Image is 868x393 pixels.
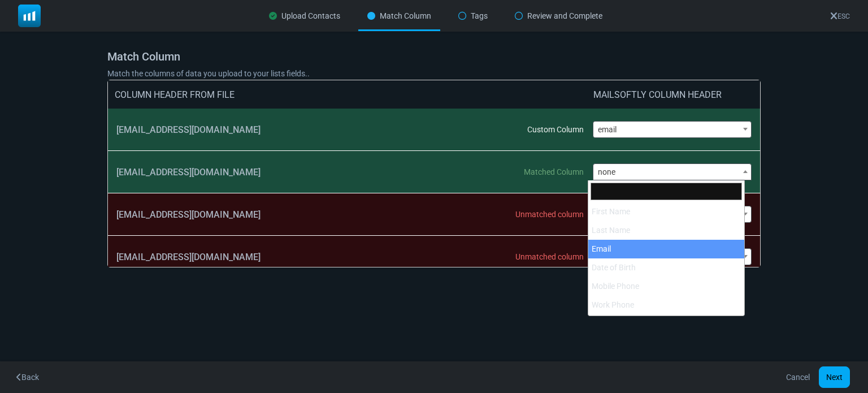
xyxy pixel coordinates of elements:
h5: Match Column [107,50,760,63]
div: You have manually assigned this column to a column. You can use the selector on the right to chan... [524,167,584,176]
button: Next [819,366,850,388]
div: COLUMN HEADER FROM FILE [115,80,593,109]
a: Cancel [779,366,817,388]
div: This column is a custom column created manually by you. [527,125,584,134]
div: Upload Contacts [260,1,349,31]
li: Mobile Phone [588,277,744,296]
div: Match Column [358,1,440,31]
div: This column could not be matched during automatic matching. If you do not assign a column, this c... [515,210,584,219]
p: Match the columns of data you upload to your lists fields.. [107,68,760,80]
li: Date of Birth [588,258,744,277]
span: none [593,164,751,180]
span: email [593,121,752,138]
button: Back [9,366,46,388]
div: Review and Complete [506,1,611,31]
div: This column could not be matched during automatic matching. If you do not assign a column, this c... [515,252,584,261]
div: MAILSOFTLY COLUMN HEADER [593,80,753,109]
li: Company [588,314,744,333]
span: email [593,122,751,137]
li: First Name [588,202,744,221]
div: [EMAIL_ADDRESS][DOMAIN_NAME] [116,151,592,193]
img: mailsoftly_icon_blue_white.svg [18,5,41,27]
div: [EMAIL_ADDRESS][DOMAIN_NAME] [116,109,592,150]
li: Email [588,240,744,258]
li: Work Phone [588,296,744,314]
li: Last Name [588,221,744,240]
input: Search [591,183,742,200]
a: ESC [830,12,850,20]
div: [EMAIL_ADDRESS][DOMAIN_NAME] [116,193,592,235]
div: [EMAIL_ADDRESS][DOMAIN_NAME] [116,236,592,278]
div: Tags [449,1,497,31]
span: none [593,163,752,180]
